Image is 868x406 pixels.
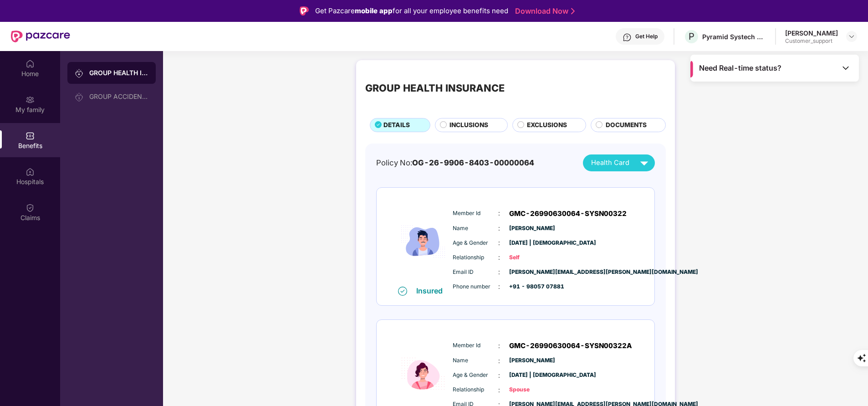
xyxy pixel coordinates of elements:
[785,37,838,45] div: Customer_support
[89,93,148,100] div: GROUP ACCIDENTAL INSURANCE
[635,33,658,40] div: Get Help
[11,31,70,42] img: New Pazcare Logo
[453,253,498,262] span: Relationship
[498,252,500,262] span: :
[26,95,35,104] img: svg+xml;base64,PHN2ZyB3aWR0aD0iMjAiIGhlaWdodD0iMjAiIHZpZXdCb3g9IjAgMCAyMCAyMCIgZmlsbD0ibm9uZSIgeG...
[453,239,498,247] span: Age & Gender
[453,283,498,291] span: Phone number
[453,224,498,233] span: Name
[509,385,555,394] span: Spouse
[509,224,555,233] span: [PERSON_NAME]
[509,340,632,351] span: GMC-26990630064-SYSN00322A
[89,68,148,77] div: GROUP HEALTH INSURANCE
[498,356,500,366] span: :
[509,239,555,247] span: [DATE] | [DEMOGRAPHIC_DATA]
[26,167,35,176] img: svg+xml;base64,PHN2ZyBpZD0iSG9zcGl0YWxzIiB4bWxucz0iaHR0cDovL3d3dy53My5vcmcvMjAwMC9zdmciIHdpZHRoPS...
[453,385,498,394] span: Relationship
[515,6,572,16] a: Download Now
[453,356,498,365] span: Name
[623,33,632,42] img: svg+xml;base64,PHN2ZyBpZD0iSGVscC0zMngzMiIgeG1sbnM9Imh0dHA6Ly93d3cudzMub3JnLzIwMDAvc3ZnIiB3aWR0aD...
[848,33,855,40] img: svg+xml;base64,PHN2ZyBpZD0iRHJvcGRvd24tMzJ4MzIiIHhtbG5zPSJodHRwOi8vd3d3LnczLm9yZy8yMDAwL3N2ZyIgd2...
[583,154,655,171] button: Health Card
[26,131,35,140] img: svg+xml;base64,PHN2ZyBpZD0iQmVuZWZpdHMiIHhtbG5zPSJodHRwOi8vd3d3LnczLm9yZy8yMDAwL3N2ZyIgd2lkdGg9Ij...
[785,29,838,37] div: [PERSON_NAME]
[75,93,84,102] img: svg+xml;base64,PHN2ZyB3aWR0aD0iMjAiIGhlaWdodD0iMjAiIHZpZXdCb3g9IjAgMCAyMCAyMCIgZmlsbD0ibm9uZSIgeG...
[509,371,555,380] span: [DATE] | [DEMOGRAPHIC_DATA]
[498,267,500,277] span: :
[355,6,393,15] strong: mobile app
[571,6,575,16] img: Stroke
[498,282,500,292] span: :
[509,356,555,365] span: [PERSON_NAME]
[398,287,407,296] img: svg+xml;base64,PHN2ZyB4bWxucz0iaHR0cDovL3d3dy53My5vcmcvMjAwMC9zdmciIHdpZHRoPSIxNiIgaGVpZ2h0PSIxNi...
[509,208,627,219] span: GMC-26990630064-SYSN00322
[699,63,781,73] span: Need Real-time status?
[527,120,567,130] span: EXCLUSIONS
[509,268,555,277] span: [PERSON_NAME][EMAIL_ADDRESS][PERSON_NAME][DOMAIN_NAME]
[315,5,508,16] div: Get Pazcare for all your employee benefits need
[453,209,498,218] span: Member Id
[416,286,448,295] div: Insured
[702,32,766,41] div: Pyramid Systech Consulting Private Limited
[449,120,488,130] span: INCLUSIONS
[376,157,534,169] div: Policy No:
[841,63,850,72] img: Toggle Icon
[591,158,629,168] span: Health Card
[689,31,694,42] span: P
[396,197,450,286] img: icon
[498,223,500,233] span: :
[453,341,498,350] span: Member Id
[75,69,84,78] img: svg+xml;base64,PHN2ZyB3aWR0aD0iMjAiIGhlaWdodD0iMjAiIHZpZXdCb3g9IjAgMCAyMCAyMCIgZmlsbD0ibm9uZSIgeG...
[509,283,555,291] span: +91 - 98057 07881
[26,59,35,68] img: svg+xml;base64,PHN2ZyBpZD0iSG9tZSIgeG1sbnM9Imh0dHA6Ly93d3cudzMub3JnLzIwMDAvc3ZnIiB3aWR0aD0iMjAiIG...
[300,6,309,15] img: Logo
[498,370,500,380] span: :
[606,120,647,130] span: DOCUMENTS
[498,208,500,218] span: :
[412,158,534,167] span: OG-26-9906-8403-00000064
[636,155,652,171] img: svg+xml;base64,PHN2ZyB4bWxucz0iaHR0cDovL3d3dy53My5vcmcvMjAwMC9zdmciIHZpZXdCb3g9IjAgMCAyNCAyNCIgd2...
[453,371,498,380] span: Age & Gender
[509,253,555,262] span: Self
[383,120,410,130] span: DETAILS
[453,268,498,277] span: Email ID
[498,385,500,395] span: :
[498,341,500,351] span: :
[498,238,500,248] span: :
[365,80,505,96] div: GROUP HEALTH INSURANCE
[26,203,35,212] img: svg+xml;base64,PHN2ZyBpZD0iQ2xhaW0iIHhtbG5zPSJodHRwOi8vd3d3LnczLm9yZy8yMDAwL3N2ZyIgd2lkdGg9IjIwIi...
